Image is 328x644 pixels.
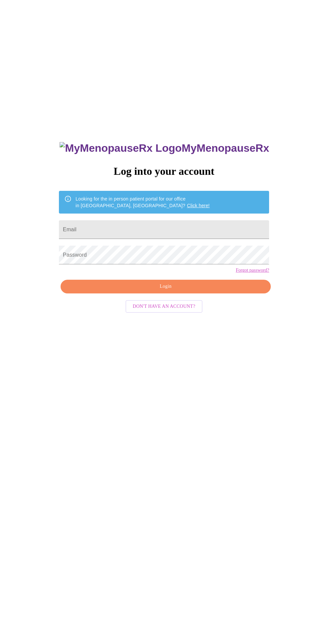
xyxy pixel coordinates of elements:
[60,142,269,154] h3: MyMenopauseRx
[187,203,210,208] a: Click here!
[68,282,263,291] span: Login
[59,165,269,177] h3: Log into your account
[126,300,203,313] button: Don't have an account?
[236,268,269,273] a: Forgot password?
[61,280,271,293] button: Login
[60,142,181,154] img: MyMenopauseRx Logo
[124,303,204,309] a: Don't have an account?
[76,193,210,212] div: Looking for the in person patient portal for our office in [GEOGRAPHIC_DATA], [GEOGRAPHIC_DATA]?
[133,302,195,311] span: Don't have an account?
